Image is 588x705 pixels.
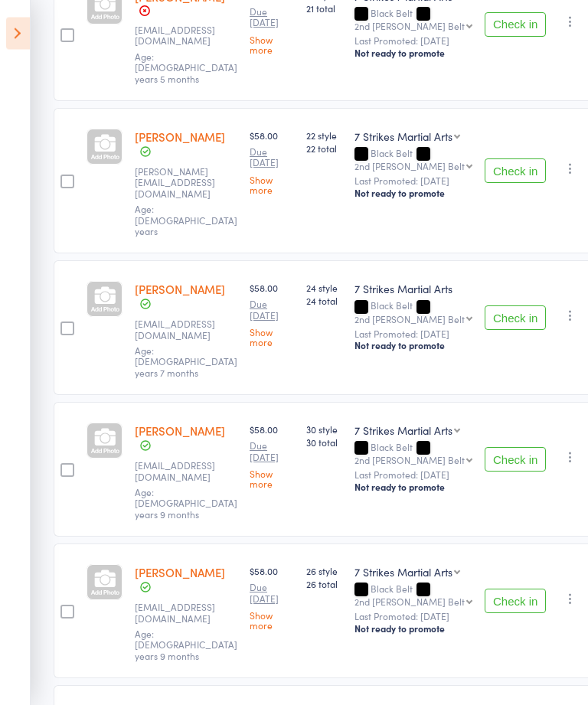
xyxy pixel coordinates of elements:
[485,306,546,331] button: Check in
[354,36,472,47] small: Last Promoted: [DATE]
[135,129,225,145] a: [PERSON_NAME]
[135,203,237,238] span: Age: [DEMOGRAPHIC_DATA] years
[250,441,294,463] small: Due [DATE]
[354,584,472,607] div: Black Belt
[135,344,237,380] span: Age: [DEMOGRAPHIC_DATA] years 7 months
[306,295,342,308] span: 24 total
[354,623,472,635] div: Not ready to promote
[354,21,465,31] div: 2nd [PERSON_NAME] Belt
[354,47,472,60] div: Not ready to promote
[485,448,546,472] button: Check in
[135,461,234,483] small: Eefern@gmail.com
[306,436,342,449] span: 30 total
[135,602,234,625] small: Sahajsoni000@gmail.com
[135,319,234,341] small: jcrinconc@gmail.com
[354,340,472,352] div: Not ready to promote
[250,129,294,195] div: $58.00
[354,612,472,622] small: Last Promoted: [DATE]
[135,565,225,581] a: [PERSON_NAME]
[354,301,472,324] div: Black Belt
[306,423,342,436] span: 30 style
[250,282,294,348] div: $58.00
[250,565,294,631] div: $58.00
[250,175,294,195] a: Show more
[354,315,465,325] div: 2nd [PERSON_NAME] Belt
[306,2,342,15] span: 21 total
[485,13,546,38] button: Check in
[306,578,342,591] span: 26 total
[250,583,294,605] small: Due [DATE]
[354,162,465,171] div: 2nd [PERSON_NAME] Belt
[135,423,225,439] a: [PERSON_NAME]
[354,481,472,494] div: Not ready to promote
[250,147,294,169] small: Due [DATE]
[306,142,342,155] span: 22 total
[135,282,225,298] a: [PERSON_NAME]
[250,299,294,321] small: Due [DATE]
[354,176,472,187] small: Last Promoted: [DATE]
[354,129,452,145] div: 7 Strikes Martial Arts
[485,589,546,614] button: Check in
[354,282,472,297] div: 7 Strikes Martial Arts
[135,51,237,86] span: Age: [DEMOGRAPHIC_DATA] years 5 months
[354,423,452,439] div: 7 Strikes Martial Arts
[354,565,452,580] div: 7 Strikes Martial Arts
[250,611,294,631] a: Show more
[306,565,342,578] span: 26 style
[354,149,472,171] div: Black Belt
[250,423,294,489] div: $58.00
[306,129,342,142] span: 22 style
[354,597,465,607] div: 2nd [PERSON_NAME] Belt
[306,282,342,295] span: 24 style
[354,329,472,340] small: Last Promoted: [DATE]
[135,25,234,47] small: miel.gavranovic@gmail.com
[135,167,234,200] small: carle.ho@yahoo.com
[354,455,465,465] div: 2nd [PERSON_NAME] Belt
[354,8,472,31] div: Black Belt
[135,486,237,521] span: Age: [DEMOGRAPHIC_DATA] years 9 months
[250,7,294,29] small: Due [DATE]
[135,628,237,663] span: Age: [DEMOGRAPHIC_DATA] years 9 months
[354,188,472,200] div: Not ready to promote
[354,470,472,481] small: Last Promoted: [DATE]
[485,159,546,184] button: Check in
[250,469,294,489] a: Show more
[250,328,294,348] a: Show more
[250,35,294,55] a: Show more
[354,442,472,465] div: Black Belt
